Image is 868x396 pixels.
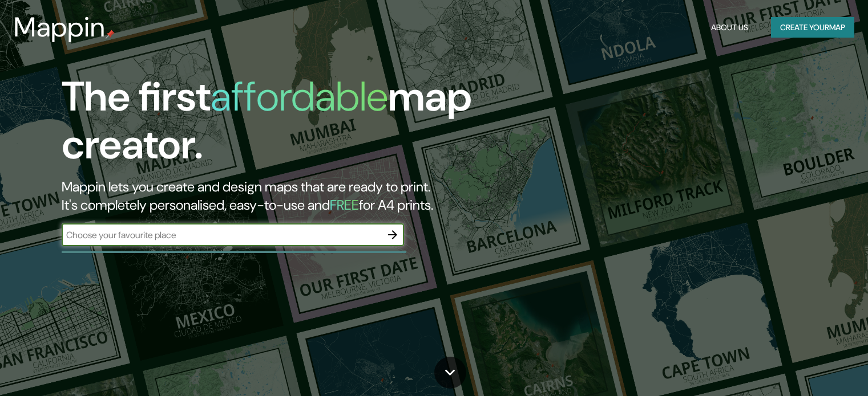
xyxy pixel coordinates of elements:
h1: affordable [211,70,388,123]
button: About Us [706,17,753,38]
h2: Mappin lets you create and design maps that are ready to print. It's completely personalised, eas... [62,178,496,214]
h1: The first map creator. [62,73,496,178]
img: mappin-pin [106,30,115,39]
input: Choose your favourite place [62,228,381,242]
h3: Mappin [14,11,106,43]
h5: FREE [330,196,359,214]
button: Create yourmap [771,17,854,38]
